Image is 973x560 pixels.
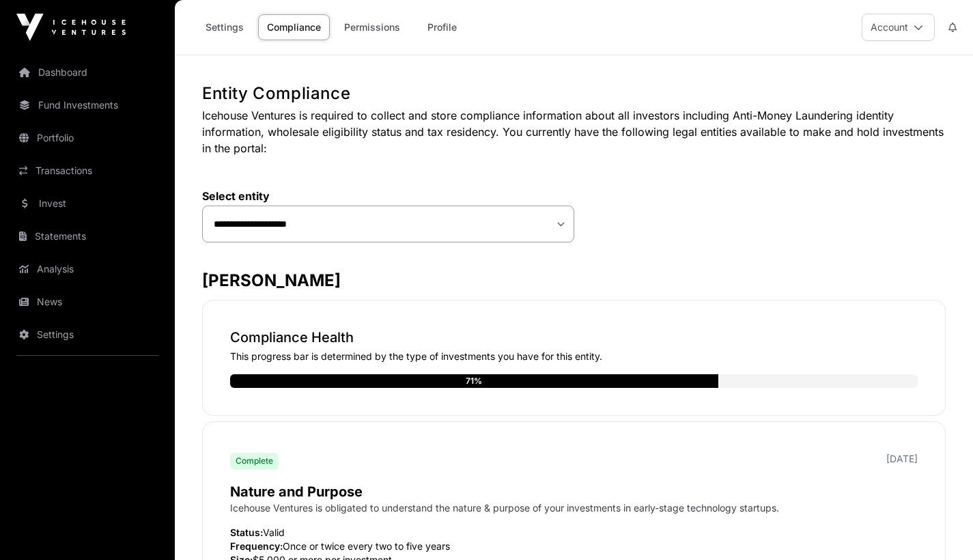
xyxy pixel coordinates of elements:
p: [DATE] [886,452,918,466]
a: Profile [414,14,469,40]
a: Statements [11,221,164,251]
span: Status: [230,527,263,538]
iframe: Chat Widget [905,494,973,560]
a: Analysis [11,254,164,284]
a: Permissions [335,14,409,40]
a: Compliance [258,14,330,40]
button: Account [862,14,935,41]
p: Icehouse Ventures is obligated to understand the nature & purpose of your investments in early-st... [230,501,918,515]
a: Invest [11,188,164,219]
p: Icehouse Ventures is required to collect and store compliance information about all investors inc... [202,107,946,156]
p: Compliance Health [230,328,918,347]
h3: [PERSON_NAME] [202,270,946,292]
p: This progress bar is determined by the type of investments you have for this entity. [230,350,918,363]
span: Complete [236,456,273,466]
p: Nature and Purpose [230,482,918,501]
img: Icehouse Ventures Logo [16,14,126,41]
a: Settings [11,320,164,350]
a: Transactions [11,156,164,186]
label: Select entity [202,189,574,203]
div: 71% [466,374,482,388]
span: Frequency: [230,540,283,552]
a: Fund Investments [11,90,164,120]
p: Once or twice every two to five years [230,540,918,553]
h1: Entity Compliance [202,83,946,104]
a: Settings [197,14,253,40]
a: Portfolio [11,123,164,153]
a: Dashboard [11,57,164,87]
a: News [11,287,164,317]
p: Valid [230,526,918,540]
